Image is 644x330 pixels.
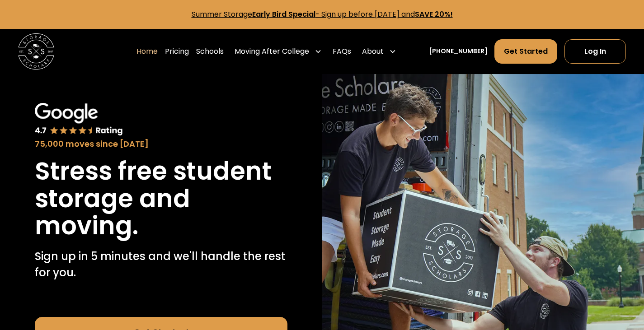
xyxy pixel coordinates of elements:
strong: SAVE 20%! [415,9,453,19]
div: Moving After College [231,39,325,64]
div: About [358,39,400,64]
h1: Stress free student storage and moving. [35,158,287,239]
a: home [18,33,54,70]
a: [PHONE_NUMBER] [429,46,488,56]
a: Home [136,39,158,64]
a: Pricing [165,39,189,64]
a: Summer StorageEarly Bird Special- Sign up before [DATE] andSAVE 20%! [192,9,453,19]
a: Get Started [494,39,557,64]
a: Log In [564,39,626,64]
img: Storage Scholars main logo [18,33,54,70]
a: Schools [196,39,224,64]
strong: Early Bird Special [252,9,315,19]
div: About [362,46,384,57]
img: Google 4.7 star rating [35,103,123,137]
div: 75,000 moves since [DATE] [35,138,287,150]
p: Sign up in 5 minutes and we'll handle the rest for you. [35,248,287,281]
div: Moving After College [235,46,309,57]
a: FAQs [333,39,351,64]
